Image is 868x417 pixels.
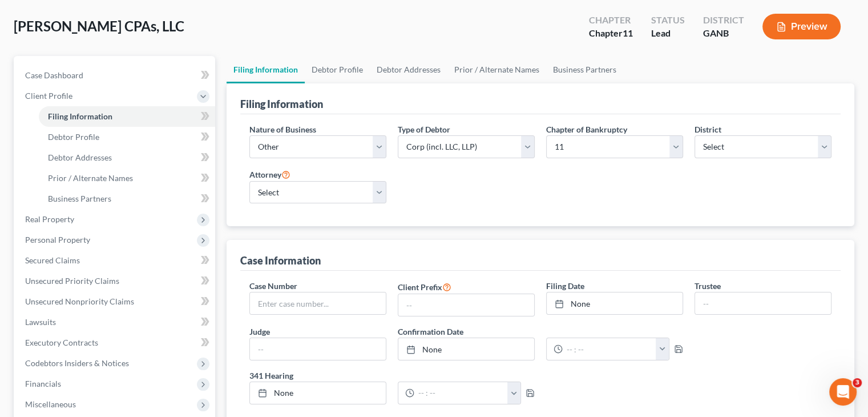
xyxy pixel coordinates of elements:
iframe: Intercom live chat [829,378,857,406]
span: Prior / Alternate Names [48,173,133,183]
span: Case Dashboard [25,70,83,80]
a: None [250,382,386,404]
a: Case Dashboard [16,65,215,86]
label: 341 Hearing [244,370,540,382]
div: Chapter [589,14,633,27]
input: -- [250,338,386,360]
input: -- [695,292,831,314]
span: Client Profile [25,91,72,101]
button: Preview [762,14,841,39]
span: Miscellaneous [25,399,76,409]
a: Filing Information [39,106,215,127]
label: Judge [249,326,270,338]
div: Chapter [589,27,633,40]
span: Filing Information [48,111,112,121]
span: Lawsuits [25,317,56,327]
span: Unsecured Nonpriority Claims [25,296,134,306]
label: Nature of Business [249,123,316,135]
a: Lawsuits [16,312,215,332]
a: None [547,292,683,314]
div: Case Information [240,254,321,267]
span: 11 [623,27,633,38]
a: Debtor Addresses [370,56,447,83]
label: Chapter of Bankruptcy [546,123,627,135]
input: Enter case number... [250,292,386,314]
a: None [398,338,534,360]
span: [PERSON_NAME] CPAs, LLC [14,18,184,34]
a: Secured Claims [16,250,215,271]
span: Financials [25,379,61,388]
span: Real Property [25,214,74,224]
a: Prior / Alternate Names [447,56,546,83]
a: Debtor Profile [305,56,370,83]
span: Personal Property [25,235,90,244]
label: Trustee [695,280,721,292]
label: Client Prefix [398,280,451,294]
label: District [695,123,721,135]
input: -- : -- [414,382,507,404]
a: Unsecured Nonpriority Claims [16,291,215,312]
input: -- : -- [563,338,656,360]
label: Case Number [249,280,297,292]
a: Prior / Alternate Names [39,168,215,189]
a: Executory Contracts [16,332,215,353]
span: 3 [853,378,862,387]
a: Debtor Addresses [39,147,215,168]
div: District [703,14,744,27]
span: Debtor Profile [48,132,99,142]
span: Codebtors Insiders & Notices [25,358,129,368]
a: Debtor Profile [39,127,215,147]
span: Secured Claims [25,255,80,265]
div: Lead [651,27,685,40]
a: Unsecured Priority Claims [16,271,215,291]
span: Business Partners [48,194,111,203]
label: Confirmation Date [392,326,689,338]
div: GANB [703,27,744,40]
label: Attorney [249,167,290,181]
a: Filing Information [227,56,305,83]
a: Business Partners [546,56,623,83]
label: Type of Debtor [398,123,450,135]
input: -- [398,294,534,316]
a: Business Partners [39,189,215,209]
label: Filing Date [546,280,584,292]
div: Filing Information [240,97,323,111]
span: Debtor Addresses [48,153,112,162]
span: Unsecured Priority Claims [25,276,119,286]
div: Status [651,14,685,27]
span: Executory Contracts [25,338,98,347]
